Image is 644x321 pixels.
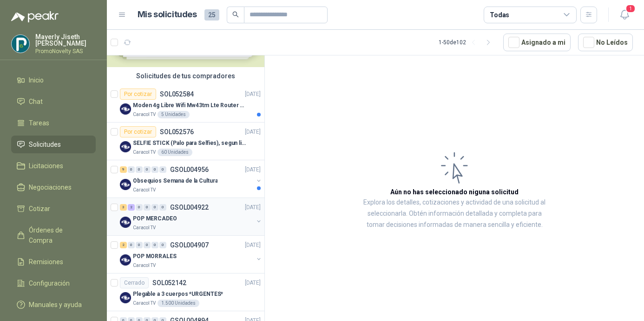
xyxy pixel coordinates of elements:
[120,166,127,173] div: 9
[29,96,43,107] span: Chat
[245,279,261,287] p: [DATE]
[120,254,131,266] img: Company Logo
[11,114,96,132] a: Tareas
[120,202,263,232] a: 3 2 0 0 0 0 GSOL004922[DATE] Company LogoPOP MERCADEOCaracol TV
[151,204,158,211] div: 0
[151,166,158,173] div: 0
[159,242,166,248] div: 0
[128,204,135,211] div: 2
[159,166,166,173] div: 0
[11,136,96,153] a: Solicitudes
[120,179,131,190] img: Company Logo
[29,182,72,192] span: Negociaciones
[170,242,209,248] p: GSOL004907
[107,273,264,311] a: CerradoSOL052142[DATE] Company LogoPlegable a 3 cuerpos *URGENTES*Caracol TV1.500 Unidades
[133,186,156,194] p: Caracol TV
[133,290,223,299] p: Plegable a 3 cuerpos *URGENTES*
[245,165,261,174] p: [DATE]
[245,90,261,99] p: [DATE]
[138,8,197,21] h1: Mis solicitudes
[133,111,156,118] p: Caracol TV
[490,10,509,20] div: Todas
[136,204,143,211] div: 0
[136,166,143,173] div: 0
[29,257,63,267] span: Remisiones
[11,71,96,89] a: Inicio
[11,274,96,292] a: Configuración
[12,35,29,53] img: Company Logo
[625,4,636,13] span: 1
[133,177,217,185] p: Obsequios Semana de la Cultura
[29,300,82,310] span: Manuales y ayuda
[107,123,264,160] a: Por cotizarSOL052576[DATE] Company LogoSELFIE STICK (Palo para Selfies), segun link adjuntoCaraco...
[152,280,186,286] p: SOL052142
[107,85,264,123] a: Por cotizarSOL052584[DATE] Company LogoModen 4g Libre Wifi Mw43tm Lte Router Móvil Internet 5ghzC...
[616,7,633,23] button: 1
[133,252,177,261] p: POP MORRALES
[204,9,219,20] span: 25
[11,11,59,22] img: Logo peakr
[133,149,156,156] p: Caracol TV
[232,11,239,18] span: search
[11,221,96,249] a: Órdenes de Compra
[133,139,249,148] p: SELFIE STICK (Palo para Selfies), segun link adjunto
[170,166,209,173] p: GSOL004956
[158,300,199,307] div: 1.500 Unidades
[133,224,156,232] p: Caracol TV
[120,103,131,115] img: Company Logo
[245,128,261,137] p: [DATE]
[245,241,261,250] p: [DATE]
[439,35,496,50] div: 1 - 50 de 102
[29,118,49,128] span: Tareas
[120,292,131,303] img: Company Logo
[245,203,261,212] p: [DATE]
[390,187,519,197] h3: Aún no has seleccionado niguna solicitud
[11,296,96,314] a: Manuales y ayuda
[170,204,209,211] p: GSOL004922
[29,278,70,288] span: Configuración
[159,204,166,211] div: 0
[35,34,96,47] p: Mayerly Jiseth [PERSON_NAME]
[107,67,264,85] div: Solicitudes de tus compradores
[151,242,158,248] div: 0
[120,126,156,137] div: Por cotizar
[11,200,96,218] a: Cotizar
[120,277,149,288] div: Cerrado
[128,166,135,173] div: 0
[11,178,96,196] a: Negociaciones
[29,204,50,214] span: Cotizar
[120,239,263,269] a: 2 0 0 0 0 0 GSOL004907[DATE] Company LogoPOP MORRALESCaracol TV
[578,34,633,51] button: No Leídos
[144,204,151,211] div: 0
[503,34,571,51] button: Asignado a mi
[120,141,131,152] img: Company Logo
[133,262,156,269] p: Caracol TV
[29,139,61,150] span: Solicitudes
[29,75,44,85] span: Inicio
[120,164,263,194] a: 9 0 0 0 0 0 GSOL004956[DATE] Company LogoObsequios Semana de la CulturaCaracol TV
[133,300,156,307] p: Caracol TV
[29,225,87,246] span: Órdenes de Compra
[160,129,194,135] p: SOL052576
[120,217,131,228] img: Company Logo
[11,93,96,110] a: Chat
[144,242,151,248] div: 0
[120,242,127,248] div: 2
[11,157,96,175] a: Licitaciones
[120,204,127,211] div: 3
[120,89,156,100] div: Por cotizar
[128,242,135,248] div: 0
[158,149,192,156] div: 60 Unidades
[158,111,190,118] div: 5 Unidades
[11,253,96,271] a: Remisiones
[136,242,143,248] div: 0
[160,91,194,97] p: SOL052584
[133,214,177,223] p: POP MERCADEO
[29,161,63,171] span: Licitaciones
[358,197,551,231] p: Explora los detalles, cotizaciones y actividad de una solicitud al seleccionarla. Obtén informaci...
[35,48,96,54] p: PromoNovelty SAS
[133,101,249,110] p: Moden 4g Libre Wifi Mw43tm Lte Router Móvil Internet 5ghz
[144,166,151,173] div: 0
